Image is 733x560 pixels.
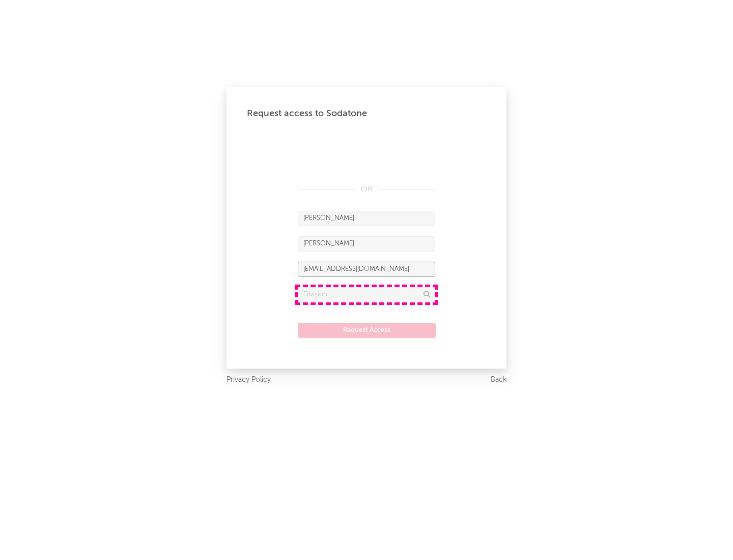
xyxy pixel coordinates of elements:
[491,374,506,386] a: Back
[298,262,435,277] input: Email
[227,374,271,386] a: Privacy Policy
[298,236,435,251] input: Last Name
[298,287,435,302] input: Division
[247,107,486,120] div: Request access to Sodatone
[298,323,436,338] button: Request Access
[298,211,435,226] input: First Name
[298,183,435,195] div: OR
